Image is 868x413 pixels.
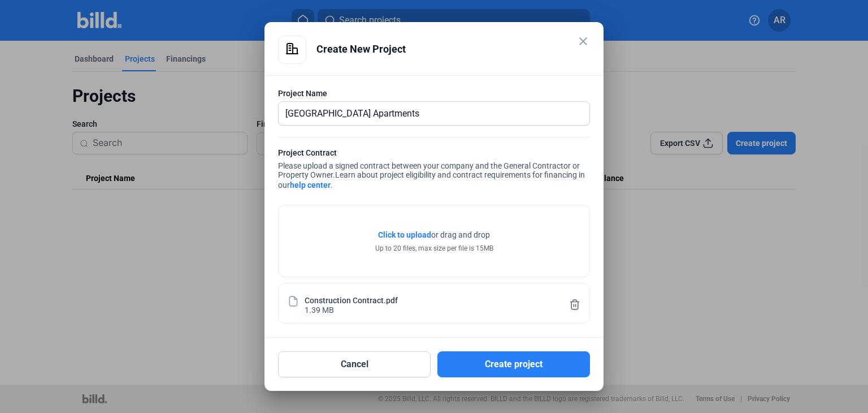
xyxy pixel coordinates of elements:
[278,351,431,377] button: Cancel
[290,180,331,190] a: help center
[278,88,590,99] div: Project Name
[576,35,590,48] mat-icon: close
[278,147,590,161] div: Project Contract
[431,229,490,240] span: or drag and drop
[305,304,334,314] div: 1.39 MB
[378,230,431,239] span: Click to upload
[437,351,590,377] button: Create project
[375,243,493,253] div: Up to 20 files, max size per file is 15MB
[278,170,585,190] span: Learn about project eligibility and contract requirements for financing in our .
[316,36,590,63] div: Create New Project
[305,295,398,304] div: Construction Contract.pdf
[278,147,590,193] div: Please upload a signed contract between your company and the General Contractor or Property Owner.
